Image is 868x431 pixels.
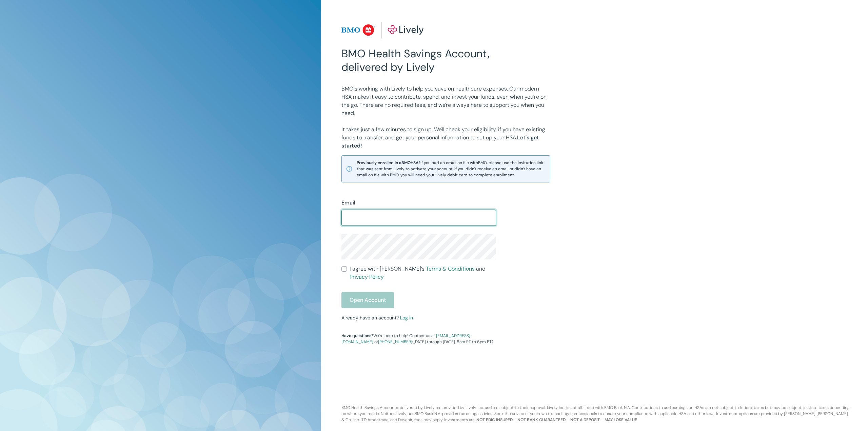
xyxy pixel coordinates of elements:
span: I agree with [PERSON_NAME]’s and [350,265,496,281]
a: Log in [400,315,413,321]
label: Email [341,199,355,207]
strong: Previously enrolled in a BMO HSA? [357,160,420,165]
p: BMO is working with Lively to help you save on healthcare expenses. Our modern HSA makes it easy ... [341,85,550,117]
p: BMO Health Savings Accounts, delivered by Lively are provided by Lively Inc. and are subject to t... [337,388,852,423]
img: Lively [341,22,423,39]
a: Privacy Policy [350,273,384,280]
span: If you had an email on file with BMO , please use the invitation link that was sent from Lively t... [357,160,546,178]
small: Already have an account? [341,315,413,321]
a: Terms & Conditions [426,265,475,272]
p: We're here to help! Contact us at or ([DATE] through [DATE], 6am PT to 6pm PT). [341,333,496,345]
h2: BMO Health Savings Account, delivered by Lively [341,47,496,74]
a: [PHONE_NUMBER] [378,339,412,345]
p: It takes just a few minutes to sign up. We'll check your eligibility, if you have existing funds ... [341,125,550,150]
strong: Have questions? [341,333,373,338]
b: NOT FDIC INSURED – NOT BANK GUARANTEED – NOT A DEPOSIT – MAY LOSE VALUE [476,417,637,423]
